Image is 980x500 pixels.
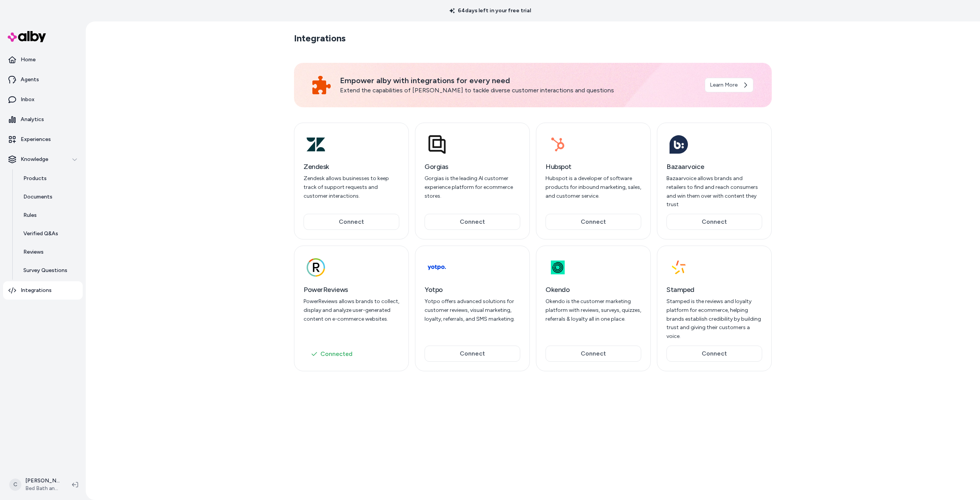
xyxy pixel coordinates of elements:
h3: Zendesk [304,161,399,172]
p: Documents [23,193,52,201]
button: Connect [666,214,762,230]
button: Connect [666,346,762,362]
p: Knowledge [21,156,48,163]
h3: Okendo [546,284,641,295]
a: Learn More [705,78,753,92]
p: PowerReviews allows brands to collect, display and analyze user-generated content on e-commerce w... [304,297,399,323]
p: Analytics [21,116,44,123]
h3: PowerReviews [304,284,399,295]
p: Hubspot is a developer of software products for inbound marketing, sales, and customer service. [546,174,641,200]
p: Yotpo offers advanced solutions for customer reviews, visual marketing, loyalty, referrals, and S... [425,297,520,323]
a: Products [16,169,83,188]
p: [PERSON_NAME] [25,477,60,485]
p: Zendesk allows businesses to keep track of support requests and customer interactions. [304,174,399,200]
p: Gorgias is the leading AI customer experience platform for ecommerce stores. [425,174,520,200]
span: Bed Bath and Beyond [25,485,60,492]
p: Experiences [21,136,51,143]
a: Verified Q&As [16,225,83,243]
a: Documents [16,188,83,206]
p: Extend the capabilities of [PERSON_NAME] to tackle diverse customer interactions and questions [340,86,696,95]
p: Reviews [23,248,44,256]
p: Integrations [21,287,52,294]
p: 64 days left in your free trial [445,7,536,15]
h3: Gorgias [425,161,520,172]
img: alby Logo [8,31,46,42]
p: Products [23,175,47,182]
h3: Bazaarvoice [666,161,762,172]
button: Connect [425,214,520,230]
p: Stamped is the reviews and loyalty platform for ecommerce, helping brands establish credibility b... [666,297,762,341]
button: Connect [546,346,641,362]
p: Okendo is the customer marketing platform with reviews, surveys, quizzes, referrals & loyalty all... [546,297,641,323]
h3: Stamped [666,284,762,295]
button: Connect [304,214,399,230]
button: Connected [304,346,399,362]
p: Empower alby with integrations for every need [340,75,696,86]
button: C[PERSON_NAME]Bed Bath and Beyond [5,472,66,497]
p: Agents [21,76,39,84]
a: Experiences [3,130,83,149]
p: Home [21,56,36,64]
a: Home [3,51,83,69]
p: Verified Q&As [23,230,58,238]
a: Inbox [3,90,83,109]
a: Analytics [3,110,83,129]
button: Connect [546,214,641,230]
a: Rules [16,206,83,225]
p: Survey Questions [23,267,67,274]
h3: Hubspot [546,161,641,172]
h3: Yotpo [425,284,520,295]
p: Inbox [21,96,34,103]
a: Agents [3,70,83,89]
button: Connect [425,346,520,362]
span: C [9,479,21,491]
h2: Integrations [294,32,346,44]
a: Integrations [3,281,83,300]
button: Knowledge [3,150,83,169]
p: Bazaarvoice allows brands and retailers to find and reach consumers and win them over with conten... [666,174,762,209]
p: Rules [23,211,37,219]
a: Survey Questions [16,261,83,280]
a: Reviews [16,243,83,261]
